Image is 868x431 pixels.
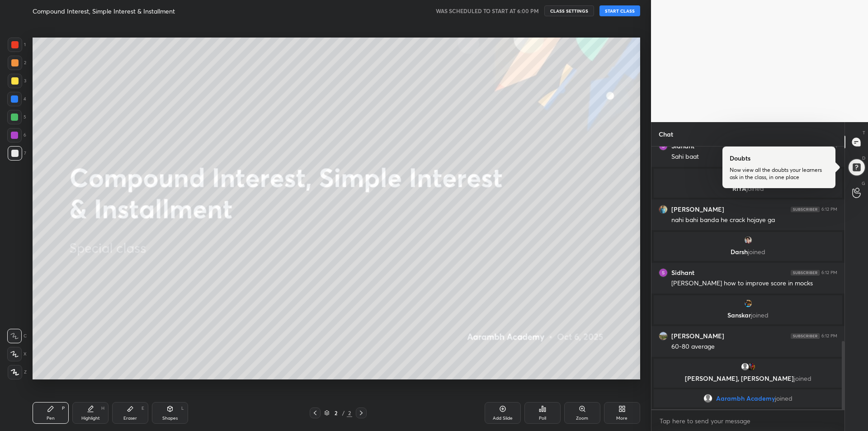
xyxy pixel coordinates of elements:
div: 2 [8,56,26,70]
div: 6:12 PM [821,333,837,339]
div: X [7,347,27,361]
h6: Sidhant [671,269,694,277]
div: nahi bahi banda he crack hojaye ga [671,216,837,225]
img: thumbnail.jpg [659,332,667,340]
img: thumbnail.jpg [659,205,667,213]
div: Eraser [123,416,137,421]
div: Shapes [162,416,178,421]
h4: Compound Interest, Simple Interest & Installment [33,7,175,15]
span: joined [794,374,811,383]
img: default.png [703,394,712,403]
div: 5 [7,110,26,124]
div: [PERSON_NAME] how to improve score in mocks [671,279,837,288]
p: [PERSON_NAME], [PERSON_NAME] [659,375,837,382]
div: H [101,406,104,411]
div: Zoom [576,416,588,421]
img: 4P8fHbbgJtejmAAAAAElFTkSuQmCC [791,207,820,212]
div: 7 [8,146,26,161]
span: joined [746,184,764,193]
img: 4P8fHbbgJtejmAAAAAElFTkSuQmCC [791,333,820,339]
img: thumbnail.jpg [744,299,753,308]
div: 2 [347,409,352,417]
div: C [7,329,27,343]
div: More [616,416,627,421]
div: 6 [7,128,26,142]
h5: WAS SCHEDULED TO START AT 6:00 PM [436,7,539,15]
h6: [PERSON_NAME] [671,332,724,340]
h6: [PERSON_NAME] [671,205,724,213]
div: Z [8,365,27,379]
div: 6:12 PM [821,207,837,212]
div: Highlight [81,416,100,421]
div: E [142,406,144,411]
p: G [862,180,865,187]
div: 4 [7,92,26,106]
p: RIYA [659,185,837,192]
div: Pen [47,416,55,421]
img: thumbnail.jpg [747,362,756,371]
div: Poll [539,416,546,421]
div: Sahi baat [671,152,837,161]
img: thumbnail.jpg [744,236,753,245]
div: P [62,406,65,411]
button: START CLASS [599,5,640,16]
p: D [862,155,865,161]
div: 3 [8,74,26,88]
div: L [181,406,184,411]
p: T [863,129,865,136]
div: grid [651,147,844,409]
div: 1 [8,38,26,52]
button: CLASS SETTINGS [544,5,594,16]
span: joined [751,311,769,319]
div: 60-80 average [671,342,837,351]
img: default.png [741,362,750,371]
div: / [342,410,345,416]
span: Aarambh Academy [716,395,775,402]
span: joined [748,247,765,256]
div: 2 [331,410,340,416]
div: Add Slide [493,416,513,421]
p: Sanskar [659,312,837,319]
span: joined [775,395,793,402]
p: Chat [651,122,680,146]
img: 4P8fHbbgJtejmAAAAAElFTkSuQmCC [791,270,820,275]
img: thumbnail.jpg [659,269,667,277]
p: Darsh [659,248,837,256]
div: 6:12 PM [821,270,837,275]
